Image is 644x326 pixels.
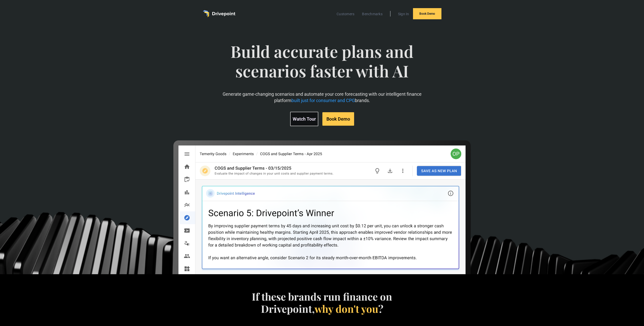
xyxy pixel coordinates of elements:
[395,11,412,17] a: Sign In
[210,91,434,104] p: Generate game-changing scenarios and automate your core forecasting with our intelligent finance ...
[413,8,441,19] a: Book Demo
[322,112,354,126] a: Book Demo
[359,11,385,17] a: Benchmarks
[290,112,318,126] a: Watch Tour
[203,10,235,17] a: home
[334,11,357,17] a: Customers
[249,290,395,315] h4: If these brands run finance on Drivepoint, ?
[210,42,434,91] span: Build accurate plans and scenarios faster with AI
[291,98,355,103] span: built just for consumer and CPG
[315,302,378,315] span: why don't you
